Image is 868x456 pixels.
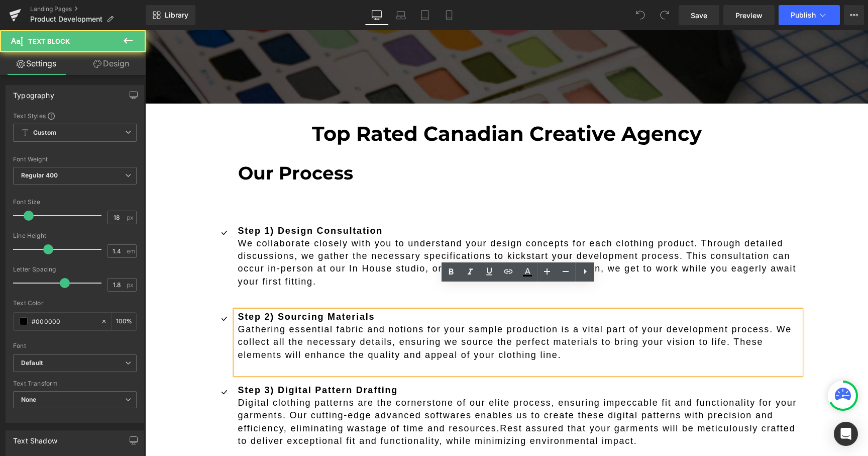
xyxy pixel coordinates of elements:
span: Save [691,10,707,21]
a: Desktop [365,5,389,25]
div: Text Styles [13,112,137,120]
a: Landing Pages [30,5,146,13]
button: Publish [779,5,840,25]
div: Line Height [13,232,137,239]
i: Default [21,359,43,368]
input: Color [32,316,96,327]
p: We collaborate closely with you to understand your design concepts for each clothing product. Thr... [93,207,656,258]
span: Our Process [93,132,208,154]
div: Text Color [13,300,137,307]
p: Gathering essential fabric and notions for your sample production is a vital part of your develop... [93,293,656,331]
strong: Step 1) Design Consultation [93,196,238,206]
div: Letter Spacing [13,266,137,273]
div: Typography [13,85,54,100]
a: Mobile [437,5,461,25]
a: New Library [146,5,195,25]
span: Rest assured that your garments will be meticulously crafted to deliver exceptional fit and funct... [93,393,650,416]
span: px [127,214,135,221]
a: Laptop [389,5,413,25]
b: None [21,396,37,403]
b: Custom [33,129,56,137]
span: Preview [735,10,763,21]
a: Preview [723,5,775,25]
strong: Step 3) Digital Pattern Drafting [93,355,253,365]
button: More [844,5,864,25]
button: Undo [630,5,650,25]
span: em [127,248,135,254]
div: Font Size [13,199,137,206]
div: Text Shadow [13,431,57,445]
a: Design [75,52,148,75]
p: Digital clothing patterns are the cornerstone of our elite process, ensuring impeccable fit and f... [93,367,656,417]
div: Font Weight [13,156,137,163]
h1: Top Rated Canadian Creative Agency [68,94,656,114]
span: Library [165,11,188,20]
button: Redo [655,5,675,25]
div: Font [13,342,137,349]
b: Regular 400 [21,171,58,179]
span: Product Development [30,15,102,23]
strong: Step 2) Sourcing Materials [93,282,230,292]
span: Publish [791,11,816,19]
div: Open Intercom Messenger [834,422,858,446]
span: px [127,282,135,288]
span: Text Block [28,37,70,45]
a: Tablet [413,5,437,25]
div: Text Transform [13,380,137,387]
div: % [112,313,136,330]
